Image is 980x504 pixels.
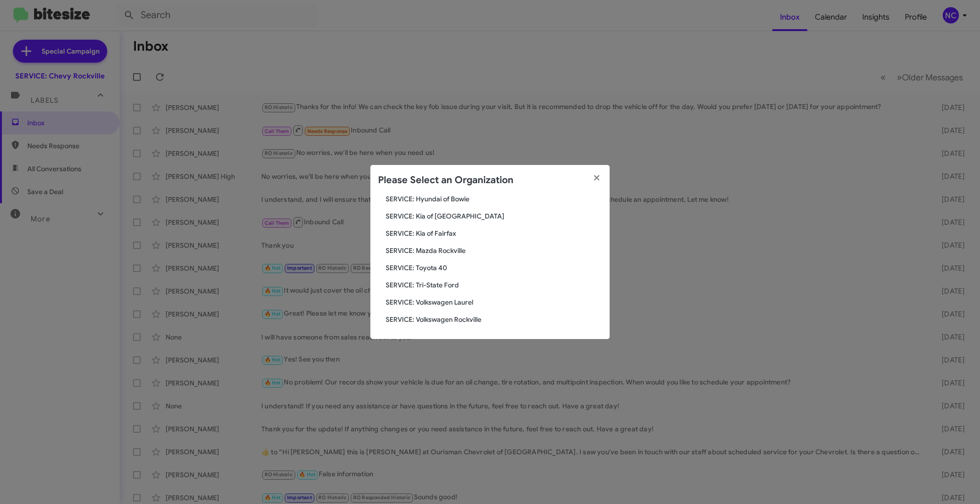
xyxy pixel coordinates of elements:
[378,173,513,188] h2: Please Select an Organization
[386,297,602,307] span: SERVICE: Volkswagen Laurel
[386,246,602,255] span: SERVICE: Mazda Rockville
[386,263,602,273] span: SERVICE: Toyota 40
[386,211,602,221] span: SERVICE: Kia of [GEOGRAPHIC_DATA]
[386,229,602,238] span: SERVICE: Kia of Fairfax
[386,280,602,290] span: SERVICE: Tri-State Ford
[386,315,602,324] span: SERVICE: Volkswagen Rockville
[386,194,602,204] span: SERVICE: Hyundai of Bowie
